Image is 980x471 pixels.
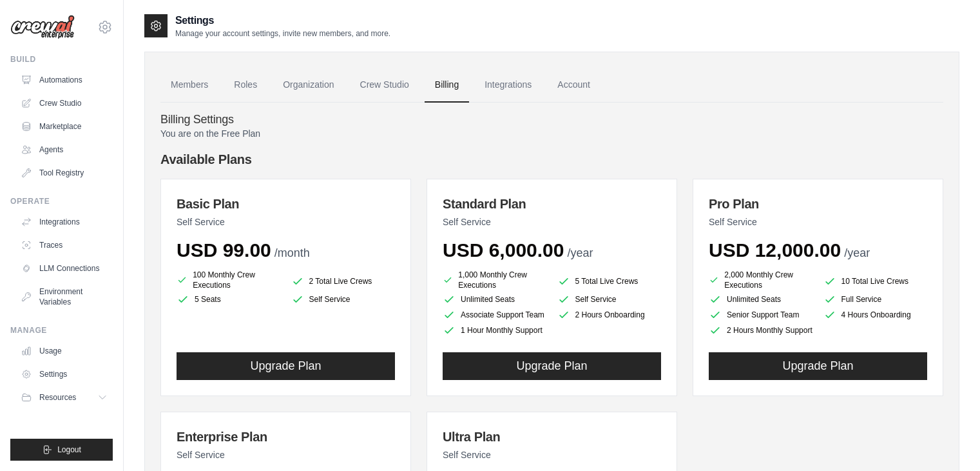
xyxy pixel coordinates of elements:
span: USD 99.00 [177,239,271,261]
span: USD 12,000.00 [709,239,841,261]
li: 5 Total Live Crews [557,272,662,290]
span: Resources [39,392,76,403]
img: Logo [10,15,75,39]
button: Resources [15,387,113,408]
button: Upgrade Plan [709,352,927,380]
h4: Billing Settings [160,113,943,127]
li: 2,000 Monthly Crew Executions [709,270,813,290]
p: Self Service [443,448,661,461]
h3: Enterprise Plan [177,428,395,446]
li: Associate Support Team [443,308,547,321]
li: Senior Support Team [709,308,813,321]
a: Crew Studio [15,93,113,114]
a: Traces [15,235,113,256]
li: 2 Hours Onboarding [557,308,662,321]
span: Logout [57,445,81,455]
button: Upgrade Plan [177,352,395,380]
li: 2 Total Live Crews [291,272,396,290]
button: Logout [10,439,113,461]
a: Agents [15,139,113,160]
li: Unlimited Seats [443,293,547,306]
h3: Standard Plan [443,195,661,213]
a: Automations [15,70,113,90]
span: /year [567,246,593,259]
li: Self Service [291,293,396,306]
h3: Basic Plan [177,195,395,213]
li: 2 Hours Monthly Support [709,324,813,337]
li: Full Service [823,293,928,306]
p: Self Service [177,448,395,461]
li: Self Service [557,293,662,306]
a: Organization [273,68,344,103]
li: 4 Hours Onboarding [823,308,928,321]
p: You are on the Free Plan [160,127,943,140]
span: USD 6,000.00 [443,239,564,261]
a: Members [160,68,218,103]
li: 1,000 Monthly Crew Executions [443,270,547,290]
a: Integrations [474,68,542,103]
a: Tool Registry [15,163,113,183]
a: LLM Connections [15,258,113,279]
a: Billing [425,68,469,103]
p: Self Service [443,215,661,228]
div: Operate [10,196,113,206]
p: Self Service [177,215,395,228]
a: Environment Variables [15,281,113,312]
a: Marketplace [15,116,113,137]
p: Self Service [709,215,927,228]
div: Build [10,54,113,65]
p: Manage your account settings, invite new members, and more. [175,28,390,39]
li: 10 Total Live Crews [823,272,928,290]
a: Roles [224,68,267,103]
h4: Available Plans [160,150,943,168]
li: Unlimited Seats [709,293,813,306]
li: 5 Seats [177,293,281,306]
a: Settings [15,364,113,385]
li: 1 Hour Monthly Support [443,324,547,337]
button: Upgrade Plan [443,352,661,380]
span: /month [274,246,310,259]
h3: Pro Plan [709,195,927,213]
a: Account [547,68,600,103]
h2: Settings [175,13,390,28]
div: Manage [10,325,113,336]
li: 100 Monthly Crew Executions [177,270,281,290]
h3: Ultra Plan [443,428,661,446]
a: Integrations [15,212,113,232]
span: /year [844,246,870,259]
a: Usage [15,341,113,361]
a: Crew Studio [350,68,419,103]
